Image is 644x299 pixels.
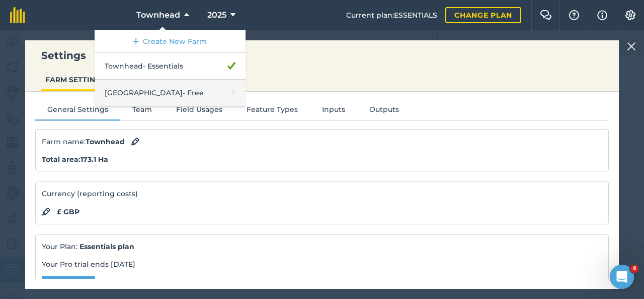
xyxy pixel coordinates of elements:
span: News [167,231,186,238]
iframe: Intercom live chat [610,265,634,289]
button: Messages [50,206,101,247]
span: Current plan : ESSENTIALS [346,10,437,21]
a: Townhead- Essentials [95,53,246,80]
img: svg+xml;base64,PHN2ZyB4bWxucz0iaHR0cDovL3d3dy53My5vcmcvMjAwMC9zdmciIHdpZHRoPSIxOCIgaGVpZ2h0PSIyNC... [42,206,51,218]
a: Change plan [445,7,521,23]
strong: Total area : 173.1 Ha [42,155,108,164]
span: Home [14,231,36,238]
h3: Settings [25,48,619,63]
span: Messages [58,231,93,238]
img: logo [20,19,98,35]
a: Manage [42,276,95,292]
p: Currency (reporting costs) [42,188,602,199]
strong: Essentials plan [79,242,134,251]
p: Your Plan: [42,241,602,252]
p: How can we help? [20,106,181,123]
img: svg+xml;base64,PHN2ZyB4bWxucz0iaHR0cDovL3d3dy53My5vcmcvMjAwMC9zdmciIHdpZHRoPSIyMiIgaGVpZ2h0PSIzMC... [627,40,636,52]
button: Field Usages [164,104,234,119]
img: Two speech bubbles overlapping with the left bubble in the forefront [540,10,552,20]
span: 4 [630,265,638,273]
img: A cog icon [624,10,636,20]
span: 2025 [207,9,226,21]
button: Feature Types [234,104,310,119]
img: svg+xml;base64,PHN2ZyB4bWxucz0iaHR0cDovL3d3dy53My5vcmcvMjAwMC9zdmciIHdpZHRoPSIxNyIgaGVpZ2h0PSIxNy... [597,9,607,21]
span: Townhead [136,9,180,21]
span: Farm name : [42,136,125,147]
a: Create New Farm [95,30,246,53]
p: Your Pro trial ends [DATE] [42,259,602,270]
button: News [151,206,201,247]
img: Profile image for Daisy [146,16,166,36]
img: A question mark icon [568,10,580,20]
div: Close [173,16,191,34]
img: fieldmargin Logo [10,7,25,23]
button: Team [120,104,164,119]
p: 👋Hello [PERSON_NAME], [20,72,181,106]
button: Search for help [15,184,187,204]
button: Help [101,206,151,247]
span: Search for help [21,189,82,199]
div: We typically reply within an hour [21,155,168,165]
button: General Settings [35,104,120,119]
button: FARM SETTINGS [41,70,109,89]
button: Inputs [310,104,357,119]
div: Send us a message [21,144,168,155]
a: [GEOGRAPHIC_DATA]- Free [95,80,246,106]
strong: £ GBP [57,206,79,217]
button: Outputs [357,104,411,119]
span: Help [118,231,134,238]
div: Send us a messageWe typically reply within an hour [10,136,191,174]
strong: Townhead [86,137,125,146]
img: svg+xml;base64,PHN2ZyB4bWxucz0iaHR0cDovL3d3dy53My5vcmcvMjAwMC9zdmciIHdpZHRoPSIxOCIgaGVpZ2h0PSIyNC... [131,136,140,148]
